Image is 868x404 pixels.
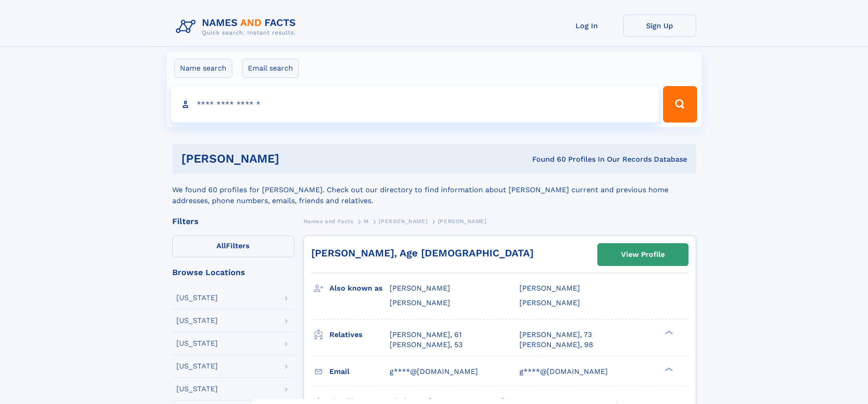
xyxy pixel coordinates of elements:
div: [US_STATE] [176,294,218,302]
a: Names and Facts [303,215,354,227]
div: ❯ [663,329,673,335]
h3: Email [329,364,390,379]
a: Log In [550,15,623,37]
button: Search Button [663,86,697,123]
div: [US_STATE] [176,317,218,324]
span: [PERSON_NAME] [379,218,427,225]
a: [PERSON_NAME], 53 [390,340,462,350]
span: All [216,241,226,250]
a: [PERSON_NAME], 73 [519,330,592,340]
span: [PERSON_NAME] [438,218,487,225]
a: M [364,215,369,227]
a: [PERSON_NAME], 98 [519,340,593,350]
a: [PERSON_NAME], 61 [390,330,462,340]
span: [PERSON_NAME] [390,298,450,307]
div: View Profile [621,244,665,265]
a: Sign Up [623,15,696,37]
div: We found 60 profiles for [PERSON_NAME]. Check out our directory to find information about [PERSON... [172,174,696,206]
div: Filters [172,217,294,225]
a: [PERSON_NAME], Age [DEMOGRAPHIC_DATA] [311,247,534,259]
h3: Relatives [329,327,390,343]
div: ❯ [663,366,673,372]
span: [PERSON_NAME] [519,298,580,307]
a: View Profile [598,244,688,266]
h3: Also known as [329,281,390,296]
label: Name search [174,59,232,78]
label: Email search [242,59,299,78]
span: [PERSON_NAME] [519,284,580,292]
img: Logo Names and Facts [172,15,303,39]
div: [US_STATE] [176,385,218,393]
span: [PERSON_NAME] [390,284,450,292]
div: Found 60 Profiles In Our Records Database [406,154,687,164]
div: [US_STATE] [176,340,218,347]
input: search input [171,86,659,123]
span: M [364,218,369,225]
h1: [PERSON_NAME] [181,153,406,164]
a: [PERSON_NAME] [379,215,427,227]
div: Browse Locations [172,268,294,276]
label: Filters [172,235,294,257]
div: [US_STATE] [176,363,218,370]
